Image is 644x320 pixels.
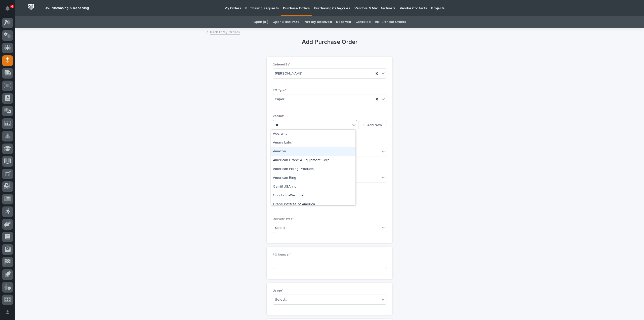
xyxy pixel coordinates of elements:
[271,156,355,165] div: American Crane & Equipment Corp
[271,174,355,183] div: American Ring
[358,121,386,129] button: Add New
[271,130,355,138] div: Adorama
[26,2,36,12] img: Workspace Logo
[273,218,294,221] span: Delivery Type
[273,63,290,66] span: Ordered By
[267,39,392,46] h1: Add Purchase Order
[272,16,299,28] a: Open Steel PO's
[271,191,355,200] div: Conductix-Wampfler
[253,16,268,28] a: Open (all)
[273,89,287,92] span: PO Type
[375,16,406,28] a: All Purchase Orders
[271,200,355,209] div: Crane Institute of America
[2,3,13,14] button: Notifications
[271,183,355,191] div: Camfil USA Inc
[355,16,371,28] a: Canceled
[271,147,355,156] div: Amazon
[45,6,89,10] h2: 05. Purchasing & Receiving
[271,165,355,174] div: American Piping Products
[273,115,284,118] span: Vendor
[275,225,288,231] div: Select...
[304,16,332,28] a: Partially Received
[273,289,283,292] span: Usage
[271,138,355,147] div: Amara Labs
[275,71,302,76] span: [PERSON_NAME]
[6,6,13,14] div: Notifications4
[11,5,13,8] p: 4
[275,97,285,102] span: Paper
[336,16,351,28] a: Received
[210,29,240,35] a: Back toMy Orders
[275,297,288,302] div: Select...
[273,253,291,256] span: PO Number
[367,123,382,127] span: Add New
